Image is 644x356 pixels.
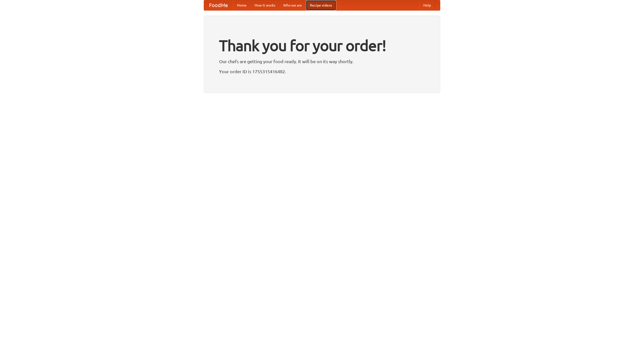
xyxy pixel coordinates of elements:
a: Recipe videos [306,0,336,10]
a: How it works [251,0,279,10]
a: Help [419,0,435,10]
a: FoodMe [204,0,233,10]
p: Our chefs are getting your food ready. It will be on its way shortly. [219,58,425,65]
h1: Thank you for your order! [219,33,425,58]
p: Your order ID is 1755315416482. [219,68,425,75]
a: Who we are [279,0,306,10]
a: Home [233,0,251,10]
